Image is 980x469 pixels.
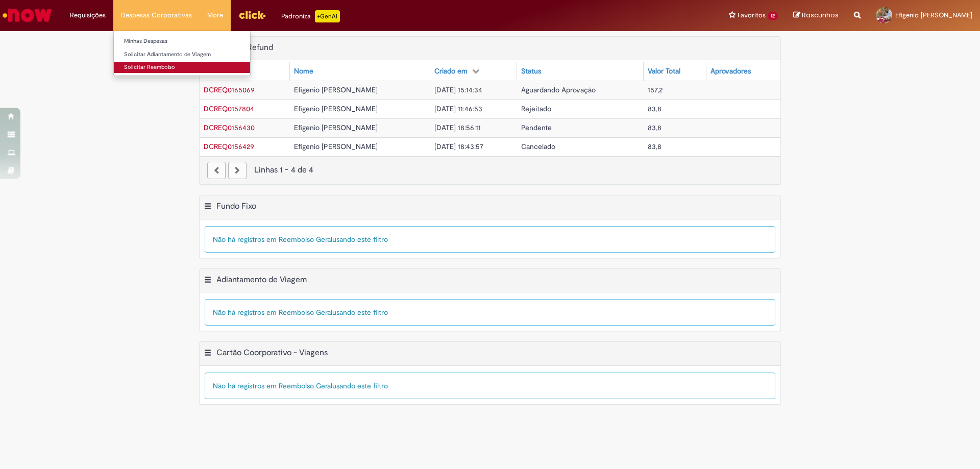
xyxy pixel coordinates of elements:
span: DCREQ0165069 [204,85,255,94]
span: Favoritos [738,10,766,20]
a: Solicitar Reembolso [114,62,250,73]
div: Aprovadores [710,66,751,77]
span: Rejeitado [521,104,551,113]
span: Requisições [70,10,106,20]
div: Criado em [434,66,468,77]
img: ServiceNow [1,5,54,26]
a: Abrir Registro: DCREQ0165069 [204,85,255,94]
div: Padroniza [281,10,340,22]
p: +GenAi [315,10,340,22]
div: Nome [294,66,313,77]
a: Rascunhos [793,11,839,20]
span: usando este filtro [332,235,388,244]
a: Minhas Despesas [114,36,250,47]
span: usando este filtro [332,308,388,317]
span: 83,8 [648,104,661,113]
span: More [207,10,223,20]
nav: paginação [200,156,780,184]
span: 157,2 [648,85,663,94]
button: Cartão Coorporativo - Viagens Menu de contexto [204,348,212,361]
div: Não há registros em Reembolso Geral [205,373,775,399]
span: Efigenio [PERSON_NAME] [895,11,972,19]
span: [DATE] 11:46:53 [434,104,482,113]
span: Efigenio [PERSON_NAME] [294,104,378,113]
span: [DATE] 18:43:57 [434,142,483,151]
ul: Despesas Corporativas [113,31,251,76]
div: Status [521,66,541,77]
span: Despesas Corporativas [121,10,192,20]
a: Abrir Registro: DCREQ0156429 [204,142,254,151]
div: Linhas 1 − 4 de 4 [207,164,773,176]
img: click_logo_yellow_360x200.png [238,7,266,22]
span: Efigenio [PERSON_NAME] [294,123,378,132]
span: DCREQ0156430 [204,123,255,132]
span: 83,8 [648,142,661,151]
button: Adiantamento de Viagem Menu de contexto [204,275,212,288]
span: [DATE] 18:56:11 [434,123,481,132]
span: 83,8 [648,123,661,132]
span: Aguardando Aprovação [521,85,596,94]
div: Não há registros em Reembolso Geral [205,226,775,253]
span: [DATE] 15:14:34 [434,85,482,94]
span: usando este filtro [332,381,388,390]
div: Não há registros em Reembolso Geral [205,299,775,326]
div: Valor Total [648,66,680,77]
button: Fundo Fixo Menu de contexto [204,201,212,214]
h2: Cartão Coorporativo - Viagens [216,348,328,358]
span: Efigenio [PERSON_NAME] [294,85,378,94]
span: 12 [768,12,778,20]
a: Solicitar Adiantamento de Viagem [114,49,250,60]
span: DCREQ0157804 [204,104,254,113]
a: Abrir Registro: DCREQ0157804 [204,104,254,113]
span: Pendente [521,123,552,132]
h2: Adiantamento de Viagem [216,275,307,285]
span: Rascunhos [802,10,839,20]
span: Efigenio [PERSON_NAME] [294,142,378,151]
a: Abrir Registro: DCREQ0156430 [204,123,255,132]
span: Cancelado [521,142,555,151]
span: DCREQ0156429 [204,142,254,151]
h2: Fundo Fixo [216,201,256,211]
